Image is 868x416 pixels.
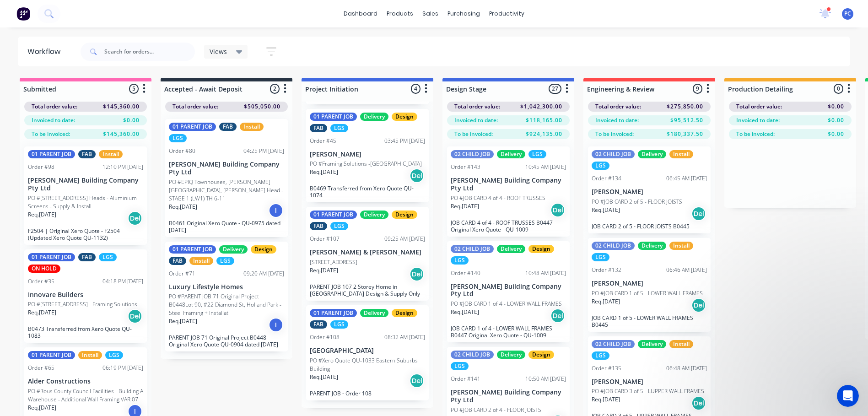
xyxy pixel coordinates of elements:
[310,333,340,341] div: Order #108
[451,150,494,158] div: 02 CHILD JOB
[310,151,425,158] p: [PERSON_NAME]
[392,211,417,219] div: Design
[454,116,498,124] span: Invoiced to date:
[666,174,707,183] div: 06:45 AM [DATE]
[244,103,280,111] span: $505,050.00
[53,308,85,315] span: Messages
[310,222,327,230] div: FAB
[595,116,639,124] span: Invoiced to date:
[392,309,417,317] div: Design
[310,113,357,121] div: 01 PARENT JOB
[451,245,494,253] div: 02 CHILD JOB
[588,146,711,233] div: 02 CHILD JOBDeliveryInstallLGSOrder #13406:45 AM [DATE][PERSON_NAME]PO #JOB CARD 2 of 5 - FLOOR J...
[28,150,75,158] div: 01 PARENT JOB
[169,178,284,203] p: PO #EPIQ Townhouses, [PERSON_NAME][GEOGRAPHIC_DATA], [PERSON_NAME] Head - STAGE 1 (LW1) TH 6-11
[667,103,703,111] span: $275,850.00
[310,185,425,199] p: B0469 Transferred from Xero Quote QU-1074
[588,238,711,332] div: 02 CHILD JOBDeliveryInstallLGSOrder #13206:46 AM [DATE][PERSON_NAME]PO #JOB CARD 1 of 5 - LOWER W...
[219,245,248,254] div: Delivery
[592,395,620,404] p: Req. [DATE]
[592,253,609,261] div: LGS
[18,81,165,96] p: How can we help?
[99,253,117,261] div: LGS
[666,266,707,274] div: 06:46 AM [DATE]
[78,351,102,359] div: Install
[169,292,284,317] p: PO #PARENT JOB 71 Original Project B0448Lot 90, #22 Diamond St, Holland Park - Steel Framing + In...
[691,298,706,313] div: Del
[28,265,60,273] div: ON HOLD
[102,163,143,171] div: 12:10 PM [DATE]
[451,177,566,192] p: [PERSON_NAME] Building Company Pty Ltd
[28,387,143,404] p: PO #Rous County Council Facilities - Building A Warehouse - Additional Wall Framing VAR 07
[169,134,187,142] div: LGS
[310,168,338,176] p: Req. [DATE]
[443,7,485,21] div: purchasing
[16,7,30,21] img: Factory
[310,390,425,397] p: PARENT JOB - Order 108
[106,308,123,315] span: News
[592,266,621,274] div: Order #132
[526,130,562,138] span: $924,135.00
[525,163,566,171] div: 10:45 AM [DATE]
[451,325,566,339] p: JOB CARD 1 of 4 - LOWER WALL FRAMES B0447 Original Xero Quote - QU-1009
[310,249,425,256] p: [PERSON_NAME] & [PERSON_NAME]
[269,203,283,218] div: I
[169,161,284,176] p: [PERSON_NAME] Building Company Pty Ltd
[592,150,635,158] div: 02 CHILD JOB
[451,389,566,404] p: [PERSON_NAME] Building Company Pty Ltd
[32,103,77,111] span: Total order value:
[310,373,338,381] p: Req. [DATE]
[19,233,148,243] div: Hey, Factory pro there👋
[310,347,425,355] p: [GEOGRAPHIC_DATA]
[19,168,164,187] button: Share it with us
[592,340,635,348] div: 02 CHILD JOB
[19,206,64,216] div: New feature
[736,130,775,138] span: To be invoiced:
[592,223,707,230] p: JOB CARD 2 of 5 - FLOOR JOISTS B0445
[219,123,237,131] div: FAB
[28,177,143,192] p: [PERSON_NAME] Building Company Pty Ltd
[28,364,54,372] div: Order #65
[157,15,174,31] div: Close
[330,222,348,230] div: LGS
[828,130,844,138] span: $0.00
[592,314,707,328] p: JOB CARD 1 of 5 - LOWER WALL FRAMES B0445
[310,357,425,373] p: PO #Xero Quote QU-1033 Eastern Suburbs Building
[28,291,143,299] p: Innovare Builders
[497,150,525,158] div: Delivery
[32,116,75,124] span: Invoiced to date:
[828,103,844,111] span: $0.00
[27,46,65,57] div: Workflow
[592,188,707,196] p: [PERSON_NAME]
[592,364,621,373] div: Order #135
[310,283,425,297] p: PARENT JOB 107 2 Storey Home in [GEOGRAPHIC_DATA] Design & Supply Only
[99,150,123,158] div: Install
[410,267,424,281] div: Del
[28,325,143,339] p: B0473 Transferred from Xero Quote QU-1083
[669,340,693,348] div: Install
[592,387,704,395] p: PO #JOB CARD 3 of 5 - LUPPER WALL FRAMES
[310,137,336,145] div: Order #45
[153,308,167,315] span: Help
[592,198,682,206] p: PO #JOB CARD 2 of 5 - FLOOR JOISTS
[447,146,570,237] div: 02 CHILD JOBDeliveryLGSOrder #14310:45 AM [DATE][PERSON_NAME] Building Company Pty LtdPO #JOB CAR...
[310,124,327,132] div: FAB
[384,235,425,243] div: 09:25 AM [DATE]
[592,242,635,250] div: 02 CHILD JOB
[592,378,707,386] p: [PERSON_NAME]
[528,245,554,253] div: Design
[18,17,73,32] img: logo
[169,203,197,211] p: Req. [DATE]
[123,116,140,124] span: $0.00
[103,103,140,111] span: $145,360.00
[251,245,276,254] div: Design
[485,7,529,21] div: productivity
[240,123,264,131] div: Install
[137,286,183,322] button: Help
[28,163,54,171] div: Order #98
[28,211,56,219] p: Req. [DATE]
[526,116,562,124] span: $118,165.00
[497,351,525,359] div: Delivery
[28,227,143,241] p: F2504 | Original Xero Quote - F2504 (Updated Xero Quote QU-1132)
[670,116,703,124] span: $95,512.50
